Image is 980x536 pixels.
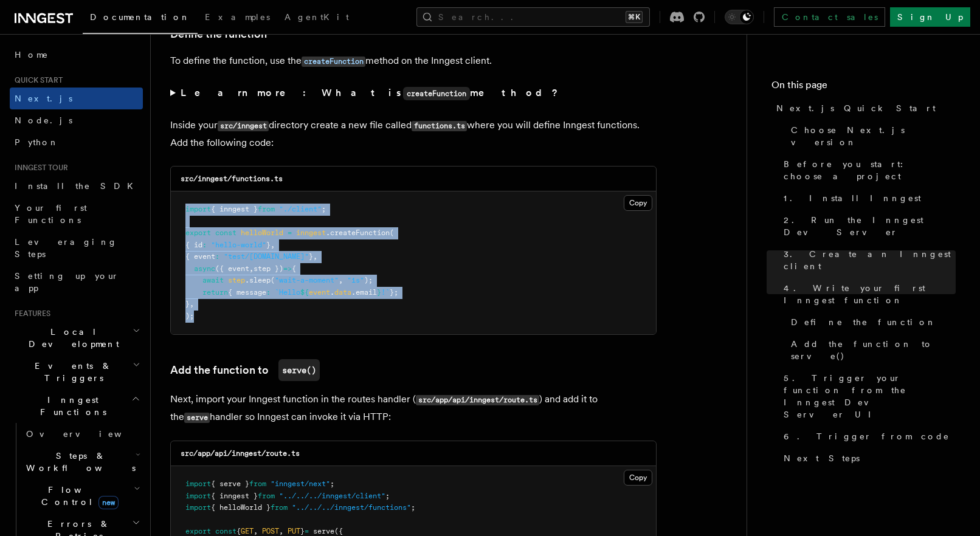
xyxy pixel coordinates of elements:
[288,527,300,535] span: PUT
[185,312,194,320] span: );
[21,479,143,513] button: Flow Controlnew
[403,87,470,100] code: createFunction
[185,503,211,512] span: import
[249,479,266,488] span: from
[725,10,754,24] button: Toggle dark mode
[211,479,249,488] span: { serve }
[300,527,305,535] span: }
[185,492,211,500] span: import
[245,276,271,284] span: .sleep
[170,52,657,70] p: To define the function, use the method on the Inngest client.
[241,228,283,237] span: helloWorld
[15,115,72,125] span: Node.js
[283,264,292,273] span: =>
[215,527,236,535] span: const
[181,449,300,458] code: src/app/api/inngest/route.ts
[185,228,211,237] span: export
[779,153,956,187] a: Before you start: choose a project
[170,117,657,151] p: Inside your directory create a new file called where you will define Inngest functions. Add the f...
[279,492,385,500] span: "../../../inngest/client"
[10,265,143,299] a: Setting up your app
[10,389,143,423] button: Inngest Functions
[211,503,271,512] span: { helloWorld }
[411,503,415,512] span: ;
[10,360,133,384] span: Events & Triggers
[205,12,270,22] span: Examples
[90,12,190,22] span: Documentation
[10,163,68,173] span: Inngest tour
[779,425,956,447] a: 6. Trigger from code
[10,394,131,418] span: Inngest Functions
[254,264,283,273] span: step })
[786,119,956,153] a: Choose Next.js version
[198,4,277,33] a: Examples
[202,276,224,284] span: await
[624,195,652,211] button: Copy
[10,175,143,197] a: Install the SDK
[202,241,207,249] span: :
[258,492,275,500] span: from
[15,271,119,293] span: Setting up your app
[21,484,134,508] span: Flow Control
[776,102,936,114] span: Next.js Quick Start
[262,527,279,535] span: POST
[271,479,330,488] span: "inngest/next"
[194,264,215,273] span: async
[249,264,254,273] span: ,
[277,4,356,33] a: AgentKit
[211,205,258,213] span: { inngest }
[215,252,219,261] span: :
[305,527,309,535] span: =
[330,288,334,297] span: .
[278,359,320,381] code: serve()
[377,288,381,297] span: }
[10,326,133,350] span: Local Development
[390,288,398,297] span: };
[211,241,266,249] span: "hello-world"
[10,131,143,153] a: Python
[254,527,258,535] span: ,
[190,300,194,308] span: ,
[15,137,59,147] span: Python
[26,429,151,439] span: Overview
[309,288,330,297] span: event
[412,121,467,131] code: functions.ts
[381,288,390,297] span: !`
[292,264,296,273] span: {
[224,252,309,261] span: "test/[DOMAIN_NAME]"
[779,277,956,311] a: 4. Write your first Inngest function
[215,228,236,237] span: const
[241,527,254,535] span: GET
[339,276,343,284] span: ,
[334,288,351,297] span: data
[779,209,956,243] a: 2. Run the Inngest Dev Server
[275,276,339,284] span: "wait-a-moment"
[624,470,652,486] button: Copy
[228,276,245,284] span: step
[784,214,956,238] span: 2. Run the Inngest Dev Server
[292,503,411,512] span: "../../../inngest/functions"
[784,158,956,182] span: Before you start: choose a project
[236,527,241,535] span: {
[322,205,326,213] span: ;
[302,55,365,66] a: createFunction
[185,241,202,249] span: { id
[309,252,313,261] span: }
[326,228,390,237] span: .createFunction
[15,237,117,259] span: Leveraging Steps
[10,355,143,389] button: Events & Triggers
[279,527,283,535] span: ,
[791,338,956,362] span: Add the function to serve()
[185,205,211,213] span: import
[83,4,198,34] a: Documentation
[21,445,143,479] button: Steps & Workflows
[791,316,936,328] span: Define the function
[779,447,956,469] a: Next Steps
[784,372,956,421] span: 5. Trigger your function from the Inngest Dev Server UI
[185,527,211,535] span: export
[774,7,885,27] a: Contact sales
[271,241,275,249] span: ,
[15,49,49,61] span: Home
[215,264,249,273] span: ({ event
[218,121,269,131] code: src/inngest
